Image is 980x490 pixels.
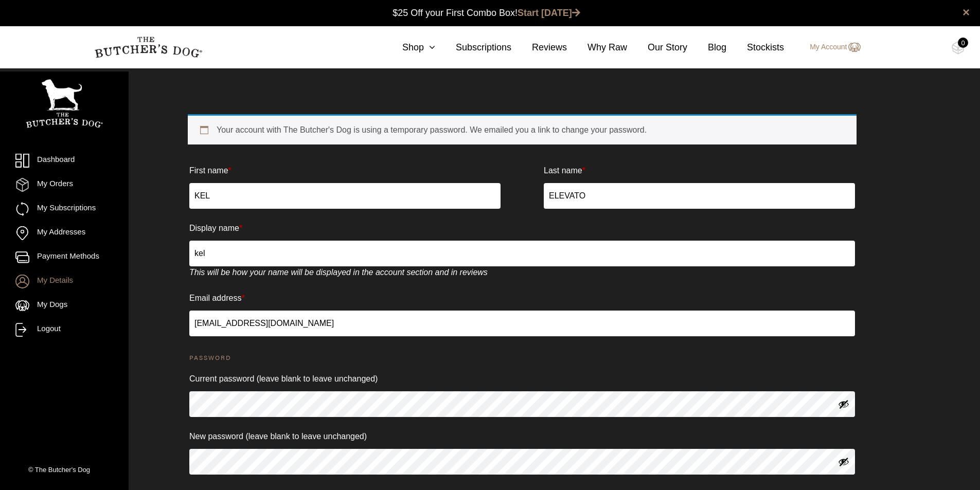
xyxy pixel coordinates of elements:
a: Dashboard [15,154,113,168]
img: TBD_Portrait_Logo_White.png [26,79,103,128]
a: Our Story [627,41,687,55]
legend: Password [189,346,858,369]
em: This will be how your name will be displayed in the account section and in reviews [189,268,488,277]
a: My Details [15,275,113,288]
div: Your account with The Butcher's Dog is using a temporary password. We emailed you a link to chang... [188,114,857,144]
label: Display name [189,220,242,237]
a: My Account [799,41,860,53]
label: Last name [544,162,585,179]
label: New password (leave blank to leave unchanged) [189,428,367,445]
a: Reviews [511,41,567,55]
button: Show password [838,456,849,467]
a: Blog [687,41,726,55]
a: My Addresses [15,226,113,240]
a: Subscriptions [435,41,511,55]
label: Current password (leave blank to leave unchanged) [189,371,378,387]
a: My Orders [15,178,113,192]
a: Why Raw [567,41,627,55]
a: My Dogs [15,299,113,313]
a: Payment Methods [15,250,113,264]
a: close [963,6,970,19]
a: My Subscriptions [15,202,113,216]
img: TBD_Cart-Empty.png [952,41,965,55]
a: Logout [15,323,113,337]
label: Email address [189,290,245,306]
div: 0 [958,38,968,48]
a: Stockists [726,41,784,55]
a: Start [DATE] [518,8,580,18]
button: Show password [838,398,849,410]
a: Shop [382,41,435,55]
label: First name [189,162,231,179]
